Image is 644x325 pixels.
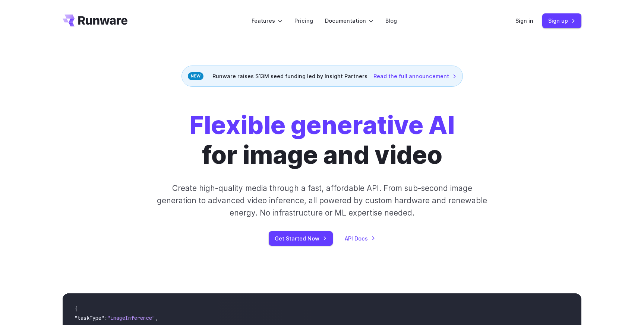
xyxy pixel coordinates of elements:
a: Blog [385,16,397,25]
a: Sign up [542,13,581,28]
span: : [104,315,107,321]
a: Read the full announcement [373,72,457,80]
a: Pricing [294,16,313,25]
a: Sign in [515,16,533,25]
label: Documentation [325,16,373,25]
span: , [155,315,158,321]
h1: for image and video [189,111,455,170]
a: Get Started Now [269,231,333,246]
strong: Flexible generative AI [189,110,455,140]
label: Features [252,16,282,25]
a: API Docs [345,234,375,243]
span: "imageInference" [107,315,155,321]
span: { [75,306,78,312]
p: Create high-quality media through a fast, affordable API. From sub-second image generation to adv... [156,182,488,219]
span: "taskType" [75,315,104,321]
a: Go to / [63,15,127,26]
div: Runware raises $13M seed funding led by Insight Partners [181,66,463,87]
